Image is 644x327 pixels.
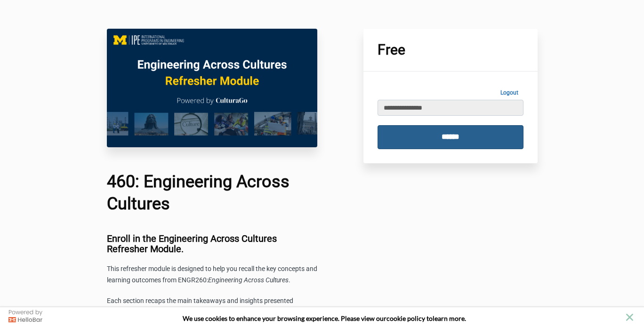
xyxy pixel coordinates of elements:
[289,276,290,284] span: .
[208,276,289,284] span: Engineering Across Cultures
[183,314,386,322] span: We use cookies to enhance your browsing experience. Please view our
[378,43,523,57] h1: Free
[107,29,318,147] img: c0f10fc-c575-6ff0-c716-7a6e5a06d1b5_EAC_460_Main_Image.png
[107,233,318,254] h3: Enroll in the Engineering Across Cultures Refresher Module.
[107,265,317,284] span: This refresher module is designed to help you recall the key concepts and learning outcomes from ...
[386,314,425,322] a: cookie policy
[107,171,318,215] h1: 460: Engineering Across Cultures
[107,297,293,316] span: Each section recaps the main takeaways and insights presented throughout
[427,314,433,322] strong: to
[495,86,523,100] a: Logout
[624,311,636,323] button: close
[433,314,466,322] span: learn more.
